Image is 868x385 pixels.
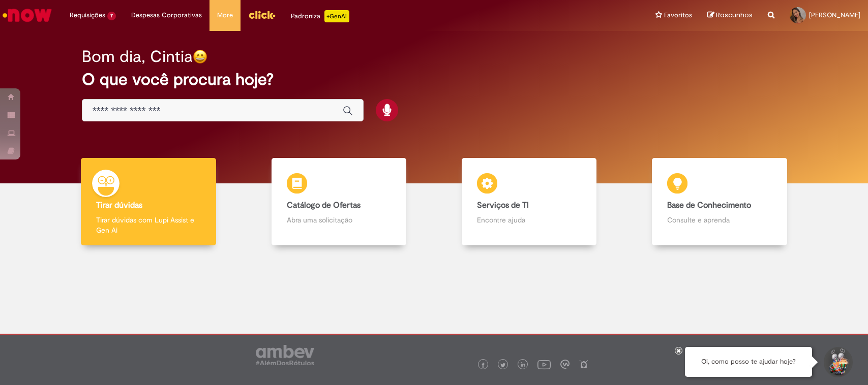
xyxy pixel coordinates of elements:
span: Requisições [70,10,105,20]
p: Consulte e aprenda [667,215,771,225]
img: logo_footer_naosei.png [579,360,588,369]
div: Padroniza [291,10,349,22]
p: Abra uma solicitação [287,215,391,225]
b: Tirar dúvidas [96,200,142,210]
div: Oi, como posso te ajudar hoje? [685,347,812,377]
b: Catálogo de Ofertas [287,200,361,210]
img: ServiceNow [1,5,53,25]
span: More [217,10,233,20]
p: +GenAi [324,10,349,22]
a: Tirar dúvidas Tirar dúvidas com Lupi Assist e Gen Ai [53,158,244,246]
button: Iniciar Conversa de Suporte [822,347,853,377]
span: Favoritos [664,10,692,20]
p: Encontre ajuda [477,215,581,225]
span: [PERSON_NAME] [809,11,860,19]
h2: O que você procura hoje? [82,71,786,88]
span: 7 [107,12,116,20]
h2: Bom dia, Cintia [82,48,193,66]
a: Rascunhos [707,11,753,20]
img: click_logo_yellow_360x200.png [248,7,276,22]
a: Base de Conhecimento Consulte e aprenda [624,158,815,246]
a: Serviços de TI Encontre ajuda [434,158,624,246]
b: Serviços de TI [477,200,529,210]
img: logo_footer_twitter.png [500,363,505,368]
span: Rascunhos [716,10,753,20]
span: Despesas Corporativas [131,10,202,20]
img: logo_footer_ambev_rotulo_gray.png [256,345,314,365]
img: logo_footer_youtube.png [537,358,551,371]
p: Tirar dúvidas com Lupi Assist e Gen Ai [96,215,200,235]
img: logo_footer_workplace.png [560,360,570,369]
img: logo_footer_linkedin.png [521,362,526,368]
b: Base de Conhecimento [667,200,751,210]
a: Catálogo de Ofertas Abra uma solicitação [244,158,434,246]
img: logo_footer_facebook.png [481,363,486,368]
img: happy-face.png [193,49,207,64]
